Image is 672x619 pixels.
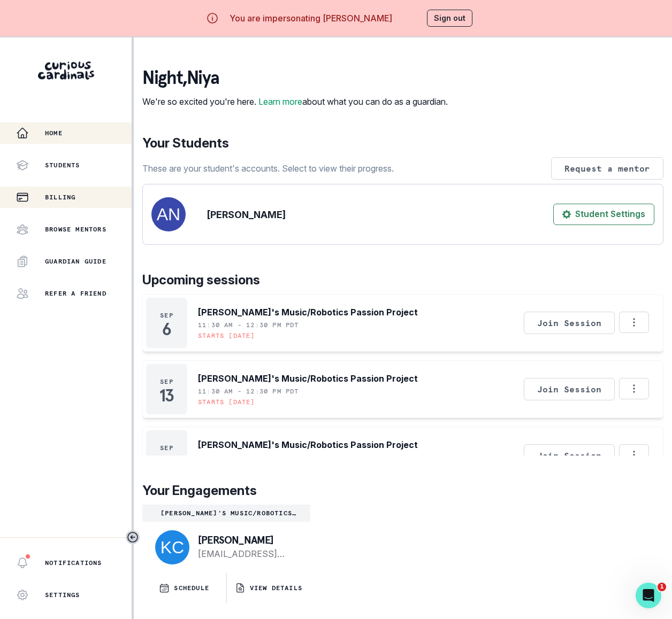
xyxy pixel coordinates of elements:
p: [PERSON_NAME]'s Music/Robotics Passion Project [147,509,306,517]
p: Sep [160,377,173,386]
button: Options [619,378,649,399]
iframe: Intercom live chat [636,583,661,608]
p: Guardian Guide [45,257,106,266]
p: Starts [DATE] [198,331,255,340]
p: Billing [45,193,75,202]
button: SCHEDULE [142,573,226,603]
p: 13 [159,390,174,401]
button: Student Settings [553,204,654,225]
p: [PERSON_NAME]'s Music/Robotics Passion Project [198,306,418,319]
button: Options [619,312,649,333]
p: 11:30 AM - 12:30 PM PDT [198,321,299,329]
p: 11:30 AM - 12:30 PM PDT [198,453,299,462]
p: Sep [160,311,173,320]
p: Your Engagements [142,481,663,500]
button: Join Session [524,444,615,467]
img: svg [151,197,186,231]
button: VIEW DETAILS [227,573,311,603]
p: Sep [160,444,173,452]
p: Your Students [142,134,663,153]
span: 1 [658,583,666,591]
p: 11:30 AM - 12:30 PM PDT [198,387,299,396]
a: [EMAIL_ADDRESS][DOMAIN_NAME] [198,547,293,560]
p: Students [45,161,80,169]
p: Starts [DATE] [198,398,255,406]
p: We're so excited you're here. about what you can do as a guardian. [142,95,448,108]
p: [PERSON_NAME] [207,207,286,222]
a: Learn more [258,96,302,107]
p: night , Niya [142,67,448,89]
p: 6 [162,324,171,335]
p: Upcoming sessions [142,270,663,290]
img: svg [155,530,189,564]
button: Sign out [427,10,472,27]
p: Home [45,129,63,137]
p: These are your student's accounts. Select to view their progress. [142,162,394,175]
p: Refer a friend [45,289,106,298]
p: Browse Mentors [45,225,106,234]
button: Request a mentor [551,157,663,180]
button: Options [619,444,649,466]
p: Notifications [45,559,102,567]
p: [PERSON_NAME] [198,535,293,545]
button: Toggle sidebar [126,530,140,544]
p: [PERSON_NAME]'s Music/Robotics Passion Project [198,438,418,451]
p: VIEW DETAILS [250,584,302,592]
p: SCHEDULE [174,584,209,592]
img: Curious Cardinals Logo [38,61,94,80]
p: You are impersonating [PERSON_NAME] [230,12,392,25]
button: Join Session [524,312,615,334]
button: Join Session [524,378,615,400]
p: [PERSON_NAME]'s Music/Robotics Passion Project [198,372,418,385]
p: Settings [45,591,80,599]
